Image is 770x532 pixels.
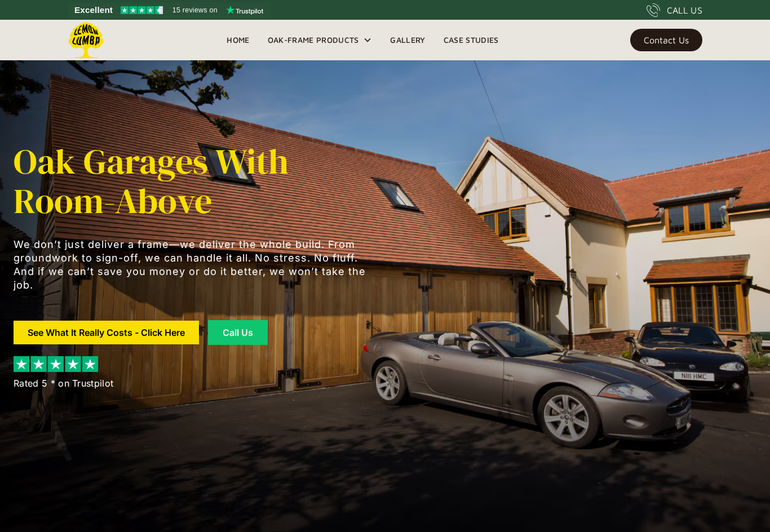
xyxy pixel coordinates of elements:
div: Rated 5 * on Trustpilot [14,376,113,390]
div: Oak-Frame Products [259,20,382,60]
a: CALL US [647,3,702,17]
div: Contact Us [644,36,689,44]
p: We don’t just deliver a frame—we deliver the whole build. From groundwork to sign-off, we can han... [14,238,374,292]
div: Call Us [222,328,254,337]
img: Trustpilot 4.5 stars [121,6,163,14]
a: Call Us [208,320,268,345]
a: See Lemon Lumba reviews on Trustpilot [68,2,271,18]
a: Gallery [381,32,434,48]
a: Home [218,32,258,48]
div: Oak-Frame Products [268,33,359,47]
a: Contact Us [630,29,702,51]
span: Excellent [74,3,113,17]
h1: Oak Garages with Room-Above [14,142,374,221]
a: Case Studies [435,32,508,48]
div: CALL US [667,3,702,17]
img: Trustpilot logo [226,6,263,15]
a: See What It Really Costs - Click Here [14,321,199,344]
span: 15 reviews on [172,3,218,17]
